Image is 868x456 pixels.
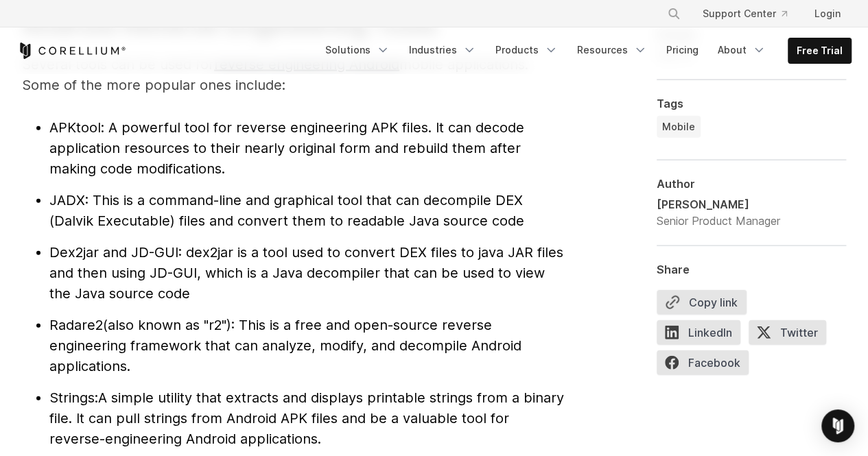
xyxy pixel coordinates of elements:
a: Login [804,1,852,26]
span: JADX [49,192,85,208]
span: Strings: [49,389,98,406]
p: Several tools can be used for mobile applications. Some of the more popular ones include: [22,54,564,95]
a: Mobile [657,116,701,138]
a: Pricing [658,38,707,62]
div: Navigation Menu [650,1,852,26]
a: About [709,38,774,62]
span: : dex2jar is a tool used to convert DEX files to java JAR files and then using JD-GUI, which is a... [49,244,563,302]
a: Free Trial [788,38,851,63]
span: APKtool [49,119,101,136]
a: LinkedIn [657,320,749,350]
a: Resources [569,38,655,62]
span: A simple utility that extracts and displays printable strings from a binary file. It can pull str... [49,389,564,447]
span: Facebook [657,350,749,375]
div: Tags [657,97,846,110]
span: Dex2jar and JD-GUI [49,244,178,261]
span: : This is a command-line and graphical tool that can decompile DEX (Dalvik Executable) files and ... [49,192,524,229]
button: Search [661,1,686,26]
a: Corellium Home [17,43,126,59]
a: Support Center [692,1,798,26]
span: (also known as "r2"): This is a free and open-source reverse engineering framework that can analy... [49,317,521,374]
div: Open Intercom Messenger [821,409,854,442]
span: : A powerful tool for reverse engineering APK files. It can decode application resources to their... [49,119,524,177]
a: Facebook [657,350,757,381]
div: Navigation Menu [317,38,852,64]
div: [PERSON_NAME] [657,196,780,213]
div: Author [657,177,846,191]
span: Radare2 [49,317,103,333]
a: Industries [401,38,484,62]
div: Senior Product Manager [657,213,780,229]
div: Share [657,263,846,276]
span: LinkedIn [657,320,740,345]
a: Solutions [317,38,398,62]
span: Mobile [662,120,695,134]
button: Copy link [657,290,747,315]
a: Twitter [749,320,834,350]
a: Products [487,38,566,62]
span: Twitter [749,320,826,345]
